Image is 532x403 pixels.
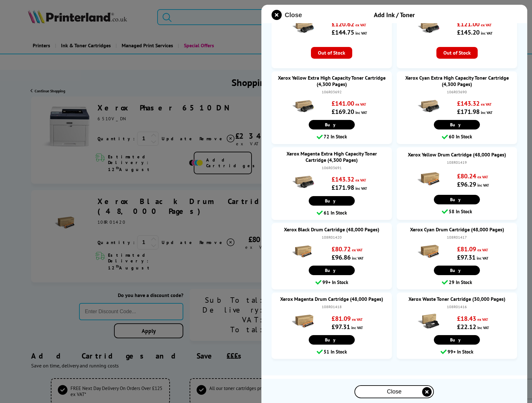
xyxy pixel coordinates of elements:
div: 108R01419 [403,159,511,166]
span: inc VAT [355,110,367,115]
a: Buy [309,266,355,275]
span: 58 In Stock [449,208,472,216]
span: ex VAT [355,178,366,182]
a: Xerox Magenta Drum Cartridge (48,000 Pages) [278,296,386,302]
span: ex VAT [355,102,366,107]
button: close modal [354,385,434,398]
span: 99+ In Stock [448,348,473,356]
strong: £171.98 [332,183,354,192]
div: 106R03690 [403,89,511,95]
a: Buy [434,335,480,345]
a: Buy [309,335,355,345]
span: 60 In Stock [449,133,472,141]
strong: £96.86 [332,253,351,261]
strong: £80.72 [332,245,351,253]
strong: £145.20 [457,28,480,36]
img: Xerox Cyan Drum Cartridge (48,000 Pages) [417,241,440,263]
strong: £143.32 [332,175,354,183]
span: inc VAT [355,31,367,36]
strong: £81.09 [457,245,476,253]
span: ex VAT [352,248,363,252]
span: inc VAT [477,325,489,330]
a: Buy [434,195,480,204]
span: Close [285,11,302,19]
span: inc VAT [477,183,489,188]
a: Xerox Yellow Drum Cartridge (48,000 Pages) [403,151,511,158]
img: Xerox Yellow Drum Cartridge (48,000 Pages) [417,168,440,190]
span: ex VAT [477,317,488,322]
span: ex VAT [481,102,492,107]
img: Xerox Cyan High Capacity Toner Cartridge (2,400 Pages) [292,16,314,38]
a: Xerox Black Drum Cartridge (48,000 Pages) [278,226,386,233]
strong: £144.75 [332,28,354,36]
strong: £97.31 [457,253,475,261]
a: Xerox Cyan Extra High Capacity Toner Cartridge (4,300 Pages) [403,75,511,87]
strong: £22.12 [457,323,476,331]
span: inc VAT [481,110,493,115]
div: 108R01417 [403,234,511,241]
button: close modal [272,10,302,20]
strong: £80.24 [457,172,476,180]
span: inc VAT [355,186,367,191]
div: 108R01418 [278,304,386,310]
strong: £121.00 [457,20,480,28]
a: Xerox Waste Toner Cartridge (30,000 Pages) [403,296,511,302]
img: Xerox Yellow Extra High Capacity Toner Cartridge (4,300 Pages) [292,95,314,117]
strong: £120.62 [332,20,354,28]
img: Xerox Waste Toner Cartridge (30,000 Pages) [417,310,440,333]
a: Xerox Magenta Extra High Capacity Toner Cartridge (4,300 Pages) [278,150,386,163]
strong: £169.20 [332,108,354,116]
span: 99+ In Stock [322,278,348,287]
div: 108R01420 [278,234,386,241]
span: inc VAT [481,31,493,36]
strong: £141.00 [332,99,354,108]
span: inc VAT [352,256,364,261]
div: 108R01416 [403,304,511,310]
span: 29 In Stock [449,278,472,287]
img: Xerox Magenta Drum Cartridge (48,000 Pages) [292,310,314,333]
img: Xerox Cyan Extra High Capacity Toner Cartridge (4,300 Pages) [417,95,440,117]
span: Out of Stock [436,47,478,59]
img: Xerox Magenta Extra High Capacity Toner Cartridge (4,300 Pages) [292,171,314,193]
a: Xerox Cyan Drum Cartridge (48,000 Pages) [403,226,511,233]
span: ex VAT [355,23,366,27]
a: Buy [309,120,355,129]
a: Buy [434,266,480,275]
div: 106R03692 [278,89,386,95]
span: 72 In Stock [324,133,347,141]
span: Close [387,388,401,395]
a: Xerox Yellow Extra High Capacity Toner Cartridge (4,300 Pages) [278,75,386,87]
strong: £143.32 [457,99,480,108]
div: Add Ink / Toner [320,11,468,19]
strong: £18.43 [457,314,476,323]
a: Buy [309,196,355,206]
span: ex VAT [477,175,488,179]
a: Buy [434,120,480,129]
img: Xerox Magenta High Capacity Toner Cartridge (2,400 Pages) [417,16,440,38]
strong: £96.29 [457,180,476,188]
strong: £81.09 [332,314,351,323]
span: Out of Stock [311,47,352,59]
img: Xerox Black Drum Cartridge (48,000 Pages) [292,241,314,263]
span: inc VAT [477,256,488,261]
span: inc VAT [351,325,363,330]
span: 51 In Stock [324,348,347,356]
span: ex VAT [481,23,492,27]
span: ex VAT [352,317,363,322]
div: 106R03691 [278,165,386,171]
span: 61 In Stock [324,209,347,217]
span: ex VAT [477,248,488,252]
strong: £171.98 [457,108,480,116]
strong: £97.31 [332,323,350,331]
